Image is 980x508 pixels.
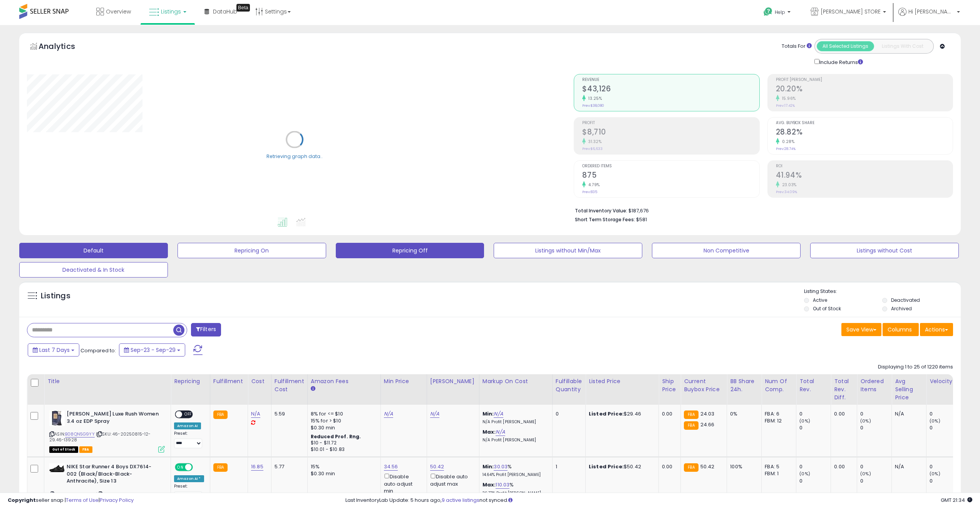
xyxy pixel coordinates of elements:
[556,463,580,470] div: 1
[191,323,221,336] button: Filters
[49,410,165,452] div: ASIN:
[176,464,185,471] span: ON
[860,377,888,394] div: Ordered Items
[700,421,715,428] span: 24.66
[930,410,961,417] div: 0
[878,363,953,371] div: Displaying 1 to 25 of 1220 items
[779,96,796,101] small: 15.96%
[765,470,790,477] div: FBM: 1
[874,41,931,51] button: Listings With Cost
[161,8,181,15] span: Listings
[908,8,955,15] span: Hi [PERSON_NAME]
[930,418,940,424] small: (0%)
[119,343,185,357] button: Sep-23 - Sep-29
[482,410,494,417] b: Min:
[79,446,92,453] span: FBA
[813,297,827,303] label: Active
[920,323,953,336] button: Actions
[482,437,546,443] p: N/A Profit [PERSON_NAME]
[482,481,546,496] div: %
[730,463,756,470] div: 100%
[19,262,168,278] button: Deactivated & In Stock
[311,463,375,470] div: 15%
[479,374,552,405] th: The percentage added to the cost of goods (COGS) that forms the calculator for Min & Max prices.
[782,43,812,50] div: Totals For
[930,471,940,477] small: (0%)
[895,463,920,470] div: N/A
[49,446,78,453] span: All listings that are currently out of stock and unavailable for purchase on Amazon
[662,410,675,417] div: 0.00
[776,103,795,108] small: Prev: 17.42%
[575,207,627,214] b: Total Inventory Value:
[799,463,831,470] div: 0
[482,377,549,385] div: Markup on Cost
[776,171,953,181] h2: 41.94%
[336,243,484,258] button: Repricing Off
[779,139,795,145] small: 0.28%
[482,428,496,436] b: Max:
[799,424,831,431] div: 0
[174,431,204,448] div: Preset:
[589,410,653,417] div: $29.46
[765,377,793,394] div: Num of Comp.
[65,431,95,437] a: B08QN5G9YY
[700,410,715,417] span: 24.03
[213,8,237,15] span: DataHub
[556,410,580,417] div: 0
[860,424,891,431] div: 0
[67,410,160,427] b: [PERSON_NAME] Luxe Rush Women 3.4 oz EDP Spray
[174,377,207,385] div: Repricing
[730,377,758,394] div: BB Share 24h.
[251,410,260,418] a: N/A
[891,305,912,312] label: Archived
[430,463,444,471] a: 50.42
[582,121,759,125] span: Profit
[384,377,424,385] div: Min Price
[684,377,724,394] div: Current Buybox Price
[266,153,323,160] div: Retrieving graph data..
[589,463,653,470] div: $50.42
[895,377,923,402] div: Avg Selling Price
[941,496,972,504] span: 2025-10-7 21:34 GMT
[930,424,961,431] div: 0
[582,128,759,138] h2: $8,710
[883,323,919,336] button: Columns
[496,481,509,489] a: 110.03
[275,463,302,470] div: 5.77
[482,419,546,425] p: N/A Profit [PERSON_NAME]
[834,377,854,402] div: Total Rev. Diff.
[275,410,302,417] div: 5.59
[662,463,675,470] div: 0.00
[384,410,393,418] a: N/A
[684,421,698,430] small: FBA
[809,57,872,66] div: Include Returns
[8,496,36,504] strong: Copyright
[804,288,961,295] p: Listing States:
[684,410,698,419] small: FBA
[575,205,947,215] li: $187,676
[311,410,375,417] div: 8% for <= $10
[442,496,479,504] a: 9 active listings
[65,491,95,498] a: B0C864XHM6
[898,8,960,25] a: Hi [PERSON_NAME]
[586,139,601,145] small: 31.32%
[482,491,546,496] p: 36.77% Profit [PERSON_NAME]
[131,346,176,354] span: Sep-23 - Sep-29
[810,243,959,258] button: Listings without Cost
[19,243,168,258] button: Default
[860,410,891,417] div: 0
[384,463,398,471] a: 34.56
[589,410,624,417] b: Listed Price:
[213,463,228,472] small: FBA
[67,463,160,487] b: NIKE Star Runner 4 Boys DX7614-002 (Black/Black-Black-Anthracite), Size 13
[494,463,508,471] a: 30.03
[8,497,134,504] div: seller snap | |
[192,464,204,471] span: OFF
[821,8,881,15] span: [PERSON_NAME] STORE
[384,472,421,495] div: Disable auto adjust min
[49,491,159,503] span: | SKU: 42-20250922-18.03-68.73-14179
[311,417,375,424] div: 15% for > $10
[49,431,151,442] span: | SKU: 46-20250815-12-29.46-13928
[765,463,790,470] div: FBA: 5
[888,326,912,333] span: Columns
